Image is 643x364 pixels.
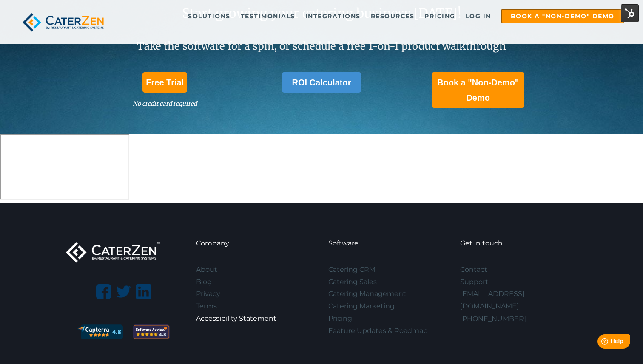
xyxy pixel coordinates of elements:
[420,10,460,23] a: Pricing
[196,300,315,313] a: Terms
[196,276,315,288] a: Blog
[196,313,315,325] a: Accessibility Statement
[19,9,107,36] img: caterzen
[432,72,524,108] a: Book a "Non-Demo" Demo
[621,4,639,22] img: HubSpot Tools Menu Toggle
[196,239,229,247] span: Company
[77,324,123,339] img: catering software reviews
[196,264,315,325] div: Navigation Menu
[122,9,623,23] div: Navigation Menu
[460,315,526,323] a: [PHONE_NUMBER]
[501,9,624,23] a: Book a "Non-Demo" Demo
[136,284,151,299] img: linkedin-logo.png
[567,331,634,355] iframe: Help widget launcher
[236,10,299,23] a: Testimonials
[460,264,579,313] div: Navigation Menu
[328,300,447,313] a: Catering Marketing
[461,10,495,23] a: Log in
[328,264,447,337] div: Navigation Menu
[96,284,111,299] img: facebook-logo.png
[133,324,170,339] img: 2f292e5e-fb25-4ed3-a5c2-a6d200b6205d
[301,10,365,23] a: Integrations
[328,276,447,288] a: Catering Sales
[64,237,162,267] img: caterzen-logo-white-transparent
[460,239,503,247] span: Get in touch
[328,288,447,300] a: Catering Management
[196,264,315,276] a: About
[328,239,358,247] span: Software
[460,288,579,313] a: [EMAIL_ADDRESS][DOMAIN_NAME]
[328,264,447,276] a: Catering CRM
[328,325,447,337] a: Feature Updates & Roadmap
[460,276,579,288] a: Support
[184,10,235,23] a: Solutions
[142,72,187,93] a: Free Trial
[137,40,506,53] span: Take the software for a spin, or schedule a free 1-on-1 product walkthrough
[367,10,419,23] a: Resources
[116,284,131,299] img: twitter-logo-silhouette.png
[460,264,579,276] a: Contact
[328,313,447,325] a: Pricing
[196,288,315,300] a: Privacy
[282,72,361,93] a: ROI Calculator
[133,100,197,107] em: No credit card required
